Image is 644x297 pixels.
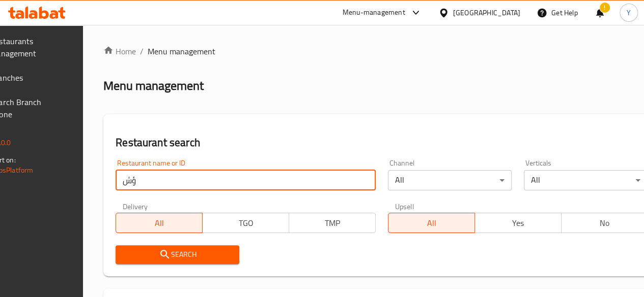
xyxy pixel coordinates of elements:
a: Home [103,45,136,57]
span: Menu management [148,45,215,57]
li: / [140,45,144,57]
span: All [120,216,199,230]
span: No [566,216,644,230]
label: Delivery [123,203,148,210]
span: TGO [207,216,285,230]
span: All [393,216,471,230]
label: Upsell [395,203,414,210]
span: Y [627,7,631,18]
div: [GEOGRAPHIC_DATA] [453,7,520,18]
button: Yes [474,213,562,233]
input: Search for restaurant name or ID.. [116,170,376,190]
span: Yes [479,216,557,230]
span: Search [124,248,231,261]
span: TMP [293,216,372,230]
button: TMP [289,213,376,233]
button: TGO [202,213,289,233]
div: All [388,170,512,190]
button: All [116,213,203,233]
button: Search [116,245,239,264]
div: Menu-management [343,7,405,19]
h2: Menu management [103,78,204,94]
button: All [388,213,475,233]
